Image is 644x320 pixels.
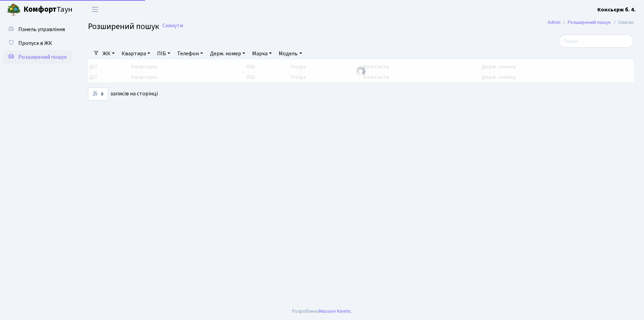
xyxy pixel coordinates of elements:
label: записів на сторінці [88,87,158,101]
b: Комфорт [23,4,57,15]
nav: breadcrumb [537,15,644,30]
a: Телефон [174,48,206,59]
span: Розширений пошук [88,20,159,32]
a: Пропуск в ЖК [3,36,73,50]
a: Консьєрж б. 4. [597,6,636,14]
a: Панель управління [3,22,73,36]
a: Марка [249,48,275,59]
button: Переключити навігацію [86,4,104,15]
a: Розширений пошук [568,19,611,26]
span: Таун [23,4,73,16]
select: записів на сторінці [88,87,108,101]
li: Список [611,19,634,26]
a: Admin [548,19,560,26]
a: Квартира [119,48,153,59]
a: Massive Kinetic [319,308,351,315]
img: Обробка... [355,66,366,77]
a: Модель [276,48,305,59]
a: Скинути [162,22,183,29]
img: logo.png [7,3,21,17]
a: ЖК [100,48,117,59]
span: Розширений пошук [18,53,67,61]
div: Розроблено . [292,308,352,315]
span: Пропуск в ЖК [18,39,52,47]
a: ПІБ [154,48,173,59]
input: Пошук... [559,35,634,48]
b: Консьєрж б. 4. [597,6,636,13]
a: Держ. номер [207,48,248,59]
a: Розширений пошук [3,50,73,64]
span: Панель управління [18,26,65,33]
